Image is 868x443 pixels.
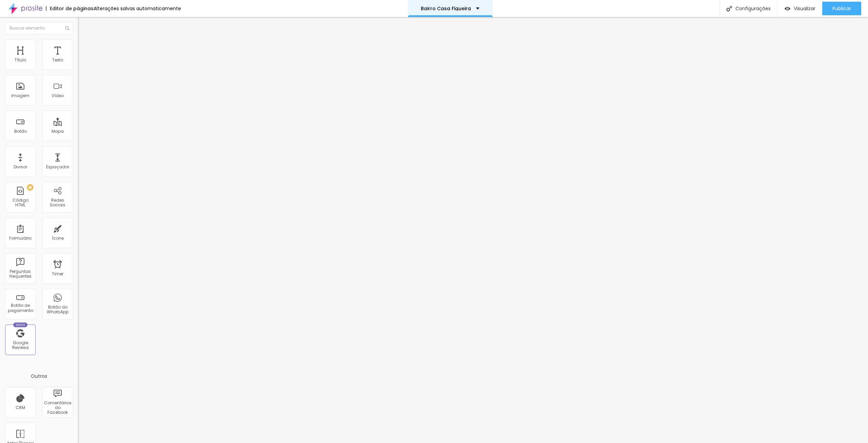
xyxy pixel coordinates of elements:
[65,26,69,30] img: Icone
[421,6,471,11] p: Bairro Casa Figueira
[44,305,71,315] div: Botão do WhatsApp
[52,58,63,62] div: Texto
[726,6,732,12] img: Icone
[7,198,34,208] div: Código HTML
[15,58,26,62] div: Título
[52,236,64,241] div: Ícone
[78,17,868,443] iframe: Editor
[44,401,71,415] div: Comentários do Facebook
[52,93,64,98] div: Vídeo
[832,6,851,11] span: Publicar
[13,322,28,327] div: Novo
[7,303,34,313] div: Botão de pagamento
[46,6,94,11] div: Editor de páginas
[7,269,34,279] div: Perguntas frequentes
[5,22,73,34] input: Buscar elemento
[9,236,32,241] div: Formulário
[44,198,71,208] div: Redes Sociais
[7,340,34,350] div: Google Reviews
[785,6,790,12] img: view-1.svg
[16,405,25,410] div: CRM
[52,272,63,276] div: Timer
[822,2,861,15] button: Publicar
[778,2,822,15] button: Visualizar
[46,165,69,169] div: Espaçador
[52,129,64,134] div: Mapa
[11,93,29,98] div: Imagem
[794,6,815,11] span: Visualizar
[14,165,27,169] div: Divisor
[14,129,27,134] div: Botão
[94,6,181,11] div: Alterações salvas automaticamente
